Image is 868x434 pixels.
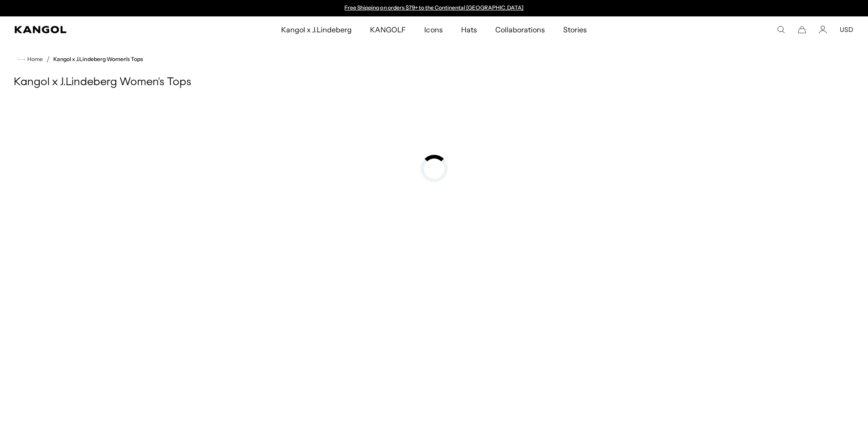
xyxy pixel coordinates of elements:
button: Cart [798,26,806,34]
div: 1 of 2 [340,5,528,12]
a: Free Shipping on orders $79+ to the Continental [GEOGRAPHIC_DATA] [344,4,524,11]
h1: Kangol x J.Lindeberg Women's Tops [14,76,854,89]
a: Icons [415,16,452,43]
a: Kangol x J.Lindeberg [272,16,361,43]
a: Home [17,55,43,63]
span: KANGOLF [370,16,406,43]
a: Kangol [15,26,186,33]
a: Kangol x J.Lindeberg Women's Tops [53,56,143,62]
span: Stories [563,16,587,43]
span: Home [26,56,43,62]
span: Kangol x J.Lindeberg [281,16,352,43]
span: Collaborations [495,16,545,43]
li: / [43,54,50,65]
div: Announcement [340,5,528,12]
a: Stories [554,16,596,43]
span: Icons [424,16,442,43]
a: KANGOLF [361,16,415,43]
a: Account [819,26,827,34]
a: Hats [452,16,486,43]
span: Hats [461,16,477,43]
summary: Search here [777,26,785,34]
a: Collaborations [486,16,554,43]
button: USD [840,26,853,34]
slideshow-component: Announcement bar [340,5,528,12]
